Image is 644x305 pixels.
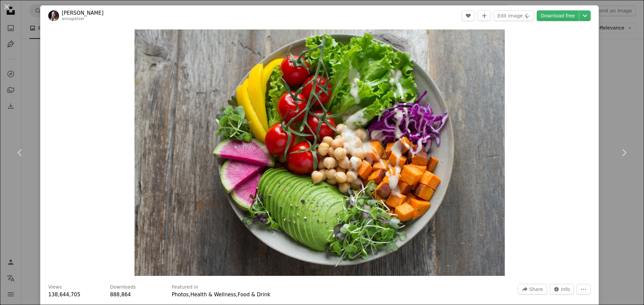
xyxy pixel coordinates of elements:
[110,284,136,291] h3: Downloads
[529,284,543,294] span: Share
[462,10,475,21] button: Like
[110,292,131,298] span: 888,864
[62,10,104,16] a: [PERSON_NAME]
[550,284,574,295] button: Stats about this image
[236,292,238,298] span: ,
[172,292,189,298] a: Photos
[561,284,570,294] span: Info
[577,284,591,295] button: More Actions
[579,10,591,21] button: Choose download size
[48,292,80,298] span: 138,644,705
[494,10,534,21] button: Edit image
[478,10,491,21] button: Add to Collection
[48,10,59,21] img: Go to Anna Pelzer's profile
[190,292,236,298] a: Health & Wellness
[604,121,644,185] a: Next
[189,292,191,298] span: ,
[172,284,198,291] h3: Featured in
[518,284,547,295] button: Share this image
[135,29,505,276] button: Zoom in on this image
[238,292,270,298] a: Food & Drink
[62,16,85,21] a: annapelzer
[48,284,62,291] h3: Views
[135,29,505,276] img: bowl of vegetable salads
[537,10,579,21] a: Download free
